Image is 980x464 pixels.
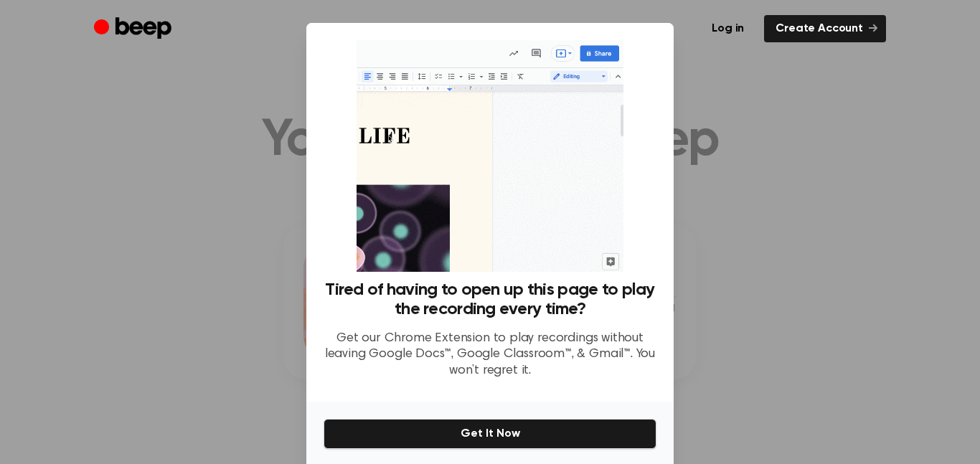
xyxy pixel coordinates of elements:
[700,15,755,42] a: Log in
[324,280,656,319] h3: Tired of having to open up this page to play the recording every time?
[324,331,656,379] p: Get our Chrome Extension to play recordings without leaving Google Docs™, Google Classroom™, & Gm...
[764,15,886,42] a: Create Account
[357,40,623,272] img: Beep extension in action
[94,15,175,43] a: Beep
[324,419,656,449] button: Get It Now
